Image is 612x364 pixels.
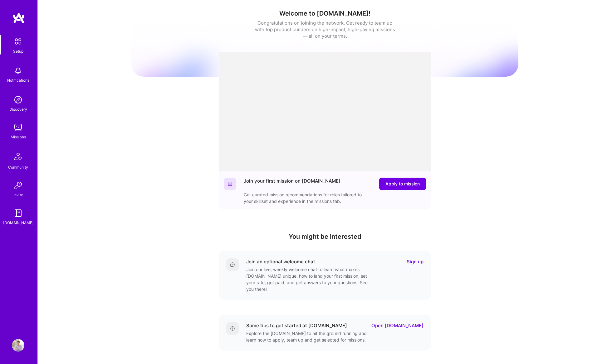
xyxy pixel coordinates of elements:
[12,93,24,106] img: discovery
[244,178,340,190] div: Join your first mission on [DOMAIN_NAME]
[10,339,26,352] a: User Avatar
[13,48,23,55] div: Setup
[13,192,23,198] div: Invite
[3,219,33,226] div: [DOMAIN_NAME]
[407,258,424,265] a: Sign up
[12,121,24,134] img: teamwork
[11,149,26,164] img: Community
[131,10,518,17] h1: Welcome to [DOMAIN_NAME]!
[228,181,233,186] img: Website
[244,191,369,204] div: Get curated mission recommendations for roles tailored to your skillset and experience in the mis...
[246,322,347,329] div: Some tips to get started at [DOMAIN_NAME]
[219,52,431,171] iframe: video
[219,233,431,240] h4: You might be interested
[255,20,395,39] div: Congratulations on joining the network. Get ready to team up with top product builders on high-im...
[12,179,24,192] img: Invite
[385,181,420,187] span: Apply to mission
[379,178,426,190] button: Apply to mission
[12,339,24,352] img: User Avatar
[8,164,28,170] div: Community
[12,12,25,24] img: logo
[246,330,371,343] div: Explore the [DOMAIN_NAME] to hit the ground running and learn how to apply, team up and get selec...
[230,262,235,267] img: Comment
[7,77,29,84] div: Notifications
[371,322,424,329] a: Open [DOMAIN_NAME]
[12,65,24,77] img: bell
[230,326,235,331] img: Details
[12,207,24,219] img: guide book
[9,106,27,113] div: Discovery
[12,35,25,48] img: setup
[246,266,371,292] div: Join our live, weekly welcome chat to learn what makes [DOMAIN_NAME] unique, how to land your fir...
[246,258,315,265] div: Join an optional welcome chat
[11,134,26,140] div: Missions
